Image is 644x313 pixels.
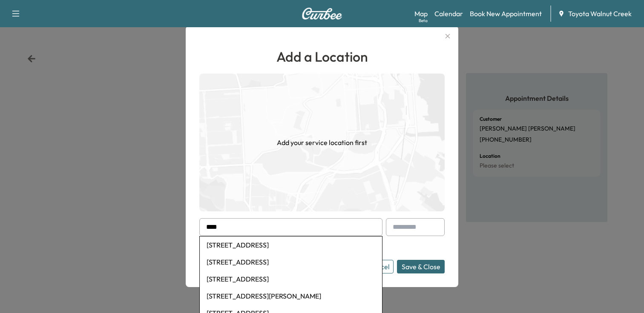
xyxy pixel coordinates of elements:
img: empty-map-CL6vilOE.png [199,74,445,211]
button: Save & Close [397,260,445,273]
h1: Add your service location first [277,137,367,148]
h1: Add a Location [199,46,445,67]
span: Toyota Walnut Creek [568,9,632,19]
a: Book New Appointment [470,9,542,19]
a: MapBeta [414,9,428,19]
li: [STREET_ADDRESS][PERSON_NAME] [200,287,382,304]
div: Beta [419,17,428,24]
li: [STREET_ADDRESS] [200,270,382,287]
li: [STREET_ADDRESS] [200,253,382,270]
img: Curbee Logo [302,8,342,20]
a: Calendar [434,9,463,19]
li: [STREET_ADDRESS] [200,236,382,253]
